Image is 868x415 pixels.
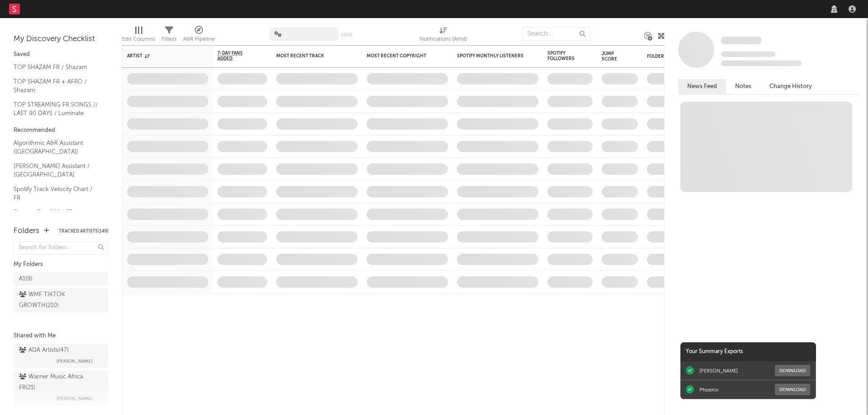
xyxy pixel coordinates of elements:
[19,274,33,284] div: A1 ( 9 )
[647,54,715,59] div: Folders
[14,125,108,136] div: Recommended
[341,33,353,37] button: Save
[14,344,108,368] a: ADA Artists(47)[PERSON_NAME]
[14,49,108,60] div: Saved
[726,79,760,94] button: Notes
[14,207,99,217] a: Shazam Top 200 / FR
[775,384,810,395] button: Download
[162,34,176,45] div: Filters
[420,34,467,45] div: Notifications (Artist)
[14,370,108,406] a: Warner Music Africa FR(21)[PERSON_NAME]
[547,51,579,61] div: Spotify Followers
[14,184,99,203] a: Spotify Track Velocity Chart / FR
[522,27,590,41] input: Search...
[14,100,99,118] a: TOP STREAMING FR SONGS // LAST 90 DAYS / Luminate
[14,34,108,45] div: My Discovery Checklist
[14,161,99,180] a: [PERSON_NAME] Assistant / [GEOGRAPHIC_DATA]
[122,34,155,45] div: Edit Columns
[14,288,108,312] a: WMF TIKTOK GROWTH(210)
[775,365,810,376] button: Download
[162,23,176,49] div: Filters
[14,62,99,72] a: TOP SHAZAM FR / Shazam
[760,79,821,94] button: Change History
[14,242,108,255] input: Search for folders...
[457,53,525,59] div: Spotify Monthly Listeners
[127,53,195,59] div: Artist
[420,23,467,49] div: Notifications (Artist)
[276,53,344,59] div: Most Recent Track
[680,342,816,361] div: Your Summary Exports
[721,37,762,44] span: Some Artist
[14,331,108,341] div: Shared with Me
[721,36,762,45] a: Some Artist
[367,53,434,59] div: Most Recent Copyright
[217,51,254,61] span: 7-Day Fans Added
[678,79,726,94] button: News Feed
[57,393,93,404] span: [PERSON_NAME]
[721,51,775,57] span: Tracking Since: [DATE]
[699,387,718,393] div: Phoenix
[183,23,215,49] div: A&R Pipeline
[14,272,108,286] a: A1(9)
[14,77,99,95] a: TOP SHAZAM FR + AFRO / Shazam
[699,368,738,374] div: [PERSON_NAME]
[14,259,108,270] div: My Folders
[57,356,93,367] span: [PERSON_NAME]
[14,226,39,237] div: Folders
[122,23,155,49] div: Edit Columns
[602,51,624,62] div: Jump Score
[19,289,83,311] div: WMF TIKTOK GROWTH ( 210 )
[19,372,101,393] div: Warner Music Africa FR ( 21 )
[19,345,69,356] div: ADA Artists ( 47 )
[14,138,99,157] a: Algorithmic A&R Assistant ([GEOGRAPHIC_DATA])
[721,61,802,66] span: 0 fans last week
[183,34,215,45] div: A&R Pipeline
[59,229,108,233] button: Tracked Artists(149)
